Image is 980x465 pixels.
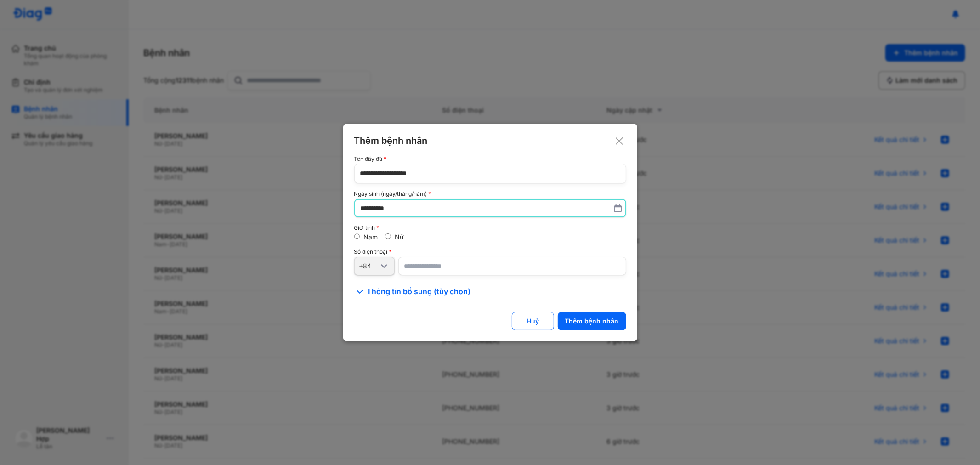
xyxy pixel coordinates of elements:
[354,249,626,255] div: Số điện thoại
[354,191,626,197] div: Ngày sinh (ngày/tháng/năm)
[363,233,378,241] label: Nam
[565,317,619,325] div: Thêm bệnh nhân
[367,286,471,297] span: Thông tin bổ sung (tùy chọn)
[558,312,626,330] button: Thêm bệnh nhân
[354,135,626,147] div: Thêm bệnh nhân
[359,262,379,270] div: +84
[354,156,626,162] div: Tên đầy đủ
[395,233,404,241] label: Nữ
[512,312,554,330] button: Huỷ
[354,225,626,231] div: Giới tính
